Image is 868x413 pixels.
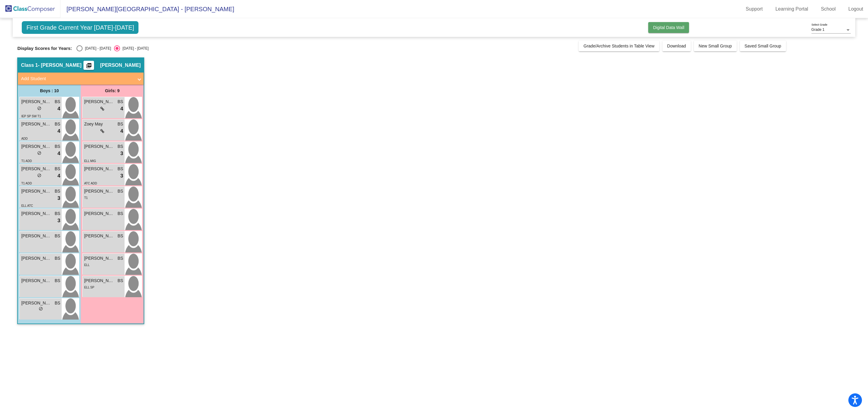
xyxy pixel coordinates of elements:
[811,28,824,32] span: Grade 1
[84,255,114,262] span: [PERSON_NAME]
[100,62,141,68] span: [PERSON_NAME]
[57,150,60,158] span: 4
[120,105,123,113] span: 4
[120,127,123,135] span: 4
[745,44,781,48] span: Saved Small Group
[118,188,123,194] span: BS
[21,143,51,150] span: [PERSON_NAME]
[55,121,60,127] span: BS
[57,105,60,113] span: 4
[694,41,737,51] button: New Small Group
[120,150,123,158] span: 3
[81,85,144,97] div: Girls: 9
[21,188,51,194] span: [PERSON_NAME]
[55,255,60,262] span: BS
[118,166,123,172] span: BS
[84,166,114,172] span: [PERSON_NAME]
[118,121,123,127] span: BS
[60,4,234,14] span: [PERSON_NAME][GEOGRAPHIC_DATA] - [PERSON_NAME]
[118,278,123,284] span: BS
[120,46,148,51] div: [DATE] - [DATE]
[21,166,51,172] span: [PERSON_NAME]
[21,278,51,284] span: [PERSON_NAME]
[57,194,60,202] span: 3
[84,143,114,150] span: [PERSON_NAME]
[844,4,868,14] a: Logout
[118,233,123,239] span: BS
[55,210,60,217] span: BS
[84,278,114,284] span: [PERSON_NAME]
[584,44,655,48] span: Grade/Archive Students in Table View
[55,143,60,150] span: BS
[21,182,32,185] span: T1 ADD
[57,127,60,135] span: 4
[21,204,33,207] span: ELL ATC
[18,73,144,85] mat-expansion-panel-header: Add Student
[816,4,840,14] a: School
[118,143,123,150] span: BS
[118,210,123,217] span: BS
[18,85,81,97] div: Boys : 10
[85,63,93,71] mat-icon: picture_as_pdf
[653,25,684,30] span: Digital Data Wall
[84,196,88,200] span: T1
[21,62,38,68] span: Class 1
[740,41,786,51] button: Saved Small Group
[84,182,97,185] span: ATC ADD
[21,137,28,140] span: ADD
[84,188,114,194] span: [PERSON_NAME]
[120,172,123,180] span: 3
[579,41,659,51] button: Grade/Archive Students in Table View
[55,300,60,306] span: BS
[21,121,51,127] span: [PERSON_NAME]
[57,172,60,180] span: 4
[37,151,41,155] span: do_not_disturb_alt
[37,173,41,177] span: do_not_disturb_alt
[55,166,60,172] span: BS
[21,99,51,105] span: [PERSON_NAME]
[771,4,813,14] a: Learning Portal
[21,210,51,217] span: [PERSON_NAME]
[118,99,123,105] span: BS
[83,61,94,70] button: Print Students Details
[83,46,111,51] div: [DATE] - [DATE]
[22,21,138,34] span: First Grade Current Year [DATE]-[DATE]
[699,44,732,48] span: New Small Group
[84,233,114,239] span: [PERSON_NAME]
[84,210,114,217] span: [PERSON_NAME]
[84,286,94,289] span: ELL SP
[662,41,691,51] button: Download
[84,159,96,163] span: ELL MIG
[37,106,41,110] span: do_not_disturb_alt
[741,4,768,14] a: Support
[17,46,72,51] span: Display Scores for Years:
[55,99,60,105] span: BS
[648,22,689,33] button: Digital Data Wall
[21,159,32,163] span: T1 ADD
[21,300,51,306] span: [PERSON_NAME]
[21,75,133,82] mat-panel-title: Add Student
[55,233,60,239] span: BS
[84,263,89,267] span: ELL
[21,255,51,262] span: [PERSON_NAME]
[21,233,51,239] span: [PERSON_NAME]
[667,44,686,48] span: Download
[118,255,123,262] span: BS
[55,278,60,284] span: BS
[84,121,114,127] span: Zoey May
[38,62,81,68] span: - [PERSON_NAME]
[84,99,114,105] span: [PERSON_NAME]
[39,307,43,311] span: do_not_disturb_alt
[57,217,60,225] span: 3
[21,115,41,118] span: IEP SP SW T1
[55,188,60,194] span: BS
[76,45,148,51] mat-radio-group: Select an option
